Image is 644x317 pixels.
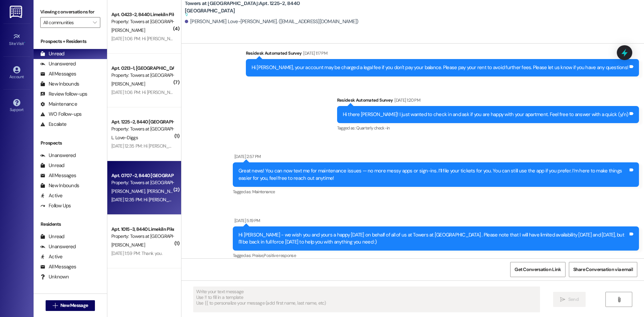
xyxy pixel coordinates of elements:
[60,302,88,309] span: New Message
[111,118,173,125] div: Apt. 1225-2, 8440 [GEOGRAPHIC_DATA]
[233,187,639,197] div: Tagged as:
[111,143,503,149] div: [DATE] 12:35 PM: Hi [PERSON_NAME]! I'm checking in on your latest work order (1. Master bathroom ...
[40,243,76,250] div: Unanswered
[40,202,71,209] div: Follow Ups
[233,153,261,160] div: [DATE] 2:57 PM
[252,189,275,195] span: Maintenance
[40,152,76,159] div: Unanswered
[111,18,173,25] div: Property: Towers at [GEOGRAPHIC_DATA]
[111,36,508,42] div: [DATE] 1:06 PM: Hi [PERSON_NAME]! I'm checking in on your latest work order (Master bathroom tub ...
[34,221,107,228] div: Residents
[111,233,173,240] div: Property: Towers at [GEOGRAPHIC_DATA]
[616,297,622,302] i: 
[40,192,63,199] div: Active
[233,217,260,224] div: [DATE] 5:19 PM
[573,266,633,273] span: Share Conversation via email
[569,262,637,277] button: Share Conversation via email
[111,65,173,72] div: Apt. 0213-1, [GEOGRAPHIC_DATA]
[510,262,565,277] button: Get Conversation Link
[111,179,173,186] div: Property: Towers at [GEOGRAPHIC_DATA]
[3,64,30,82] a: Account
[568,296,579,303] span: Send
[46,300,95,311] button: New Message
[111,197,550,203] div: [DATE] 12:35 PM: Hi [PERSON_NAME] and [PERSON_NAME]! I'm checking in on your latest work order (S...
[40,273,69,280] div: Unknown
[356,125,389,131] span: Quarterly check-in
[111,81,145,87] span: [PERSON_NAME]
[40,81,79,88] div: New Inbounds
[40,162,64,169] div: Unread
[111,27,145,33] span: [PERSON_NAME]
[233,251,639,260] div: Tagged as:
[40,101,77,108] div: Maintenance
[40,182,79,189] div: New Inbounds
[246,50,639,59] div: Residesk Automated Survey
[252,64,629,71] div: Hi [PERSON_NAME], your account may be charged a legal fee if you don't pay your balance. Please p...
[40,121,66,128] div: Escalate
[337,97,639,106] div: Residesk Automated Survey
[53,303,58,308] i: 
[111,188,147,194] span: [PERSON_NAME]
[111,89,503,95] div: [DATE] 1:06 PM: Hi [PERSON_NAME]! I'm checking in on your latest work order (Sink is stopped up i...
[238,231,628,246] div: Hi [PERSON_NAME] - we wish you and yours a happy [DATE] on behalf of all of us at Towers at [GEOG...
[40,233,64,240] div: Unread
[111,135,138,141] span: L. Love-Diggs
[337,123,639,133] div: Tagged as:
[40,253,63,260] div: Active
[40,7,100,17] label: Viewing conversations for
[10,6,23,18] img: ResiDesk Logo
[111,72,173,79] div: Property: Towers at [GEOGRAPHIC_DATA]
[40,111,82,118] div: WO Follow-ups
[40,172,76,179] div: All Messages
[393,97,420,104] div: [DATE] 1:20 PM
[185,18,358,25] div: [PERSON_NAME] Love-[PERSON_NAME]. ([EMAIL_ADDRESS][DOMAIN_NAME])
[302,50,327,57] div: [DATE] 1:17 PM
[252,253,264,258] span: Praise ,
[111,242,145,248] span: [PERSON_NAME]
[43,17,90,28] input: All communities
[40,263,76,270] div: All Messages
[3,31,30,49] a: Site Visit •
[111,11,173,18] div: Apt. 0423-2, 8440 Limekiln Pike
[34,140,107,147] div: Prospects
[93,20,97,25] i: 
[264,253,296,258] span: Positive response
[111,250,162,256] div: [DATE] 1:59 PM: Thank you.
[515,266,561,273] span: Get Conversation Link
[34,38,107,45] div: Prospects + Residents
[24,40,25,45] span: •
[560,297,565,302] i: 
[238,167,628,182] div: Great news! You can now text me for maintenance issues — no more messy apps or sign-ins. I’ll fil...
[40,60,76,67] div: Unanswered
[3,97,30,115] a: Support
[553,292,586,307] button: Send
[343,111,629,118] div: Hi there [PERSON_NAME]! I just wanted to check in and ask if you are happy with your apartment. F...
[40,91,87,98] div: Review follow-ups
[40,50,64,57] div: Unread
[111,226,173,233] div: Apt. 1015-3, 8440 Limekiln Pike
[40,70,76,77] div: All Messages
[111,172,173,179] div: Apt. 0707-2, 8440 [GEOGRAPHIC_DATA]
[147,188,180,194] span: [PERSON_NAME]
[111,125,173,133] div: Property: Towers at [GEOGRAPHIC_DATA]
